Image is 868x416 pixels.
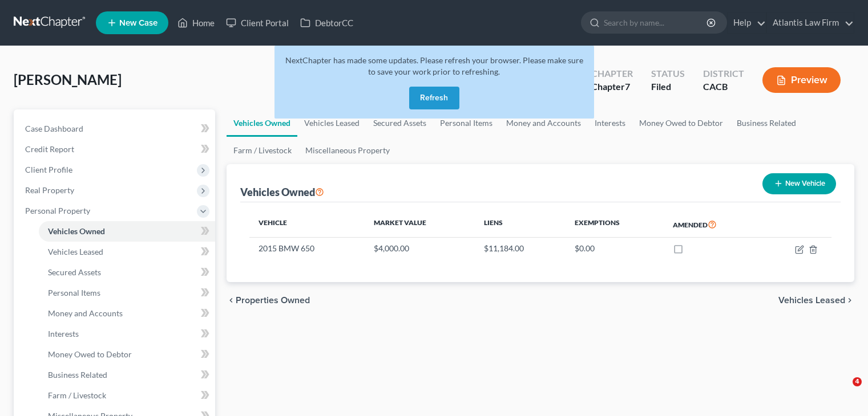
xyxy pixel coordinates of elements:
a: Secured Assets [39,262,215,283]
a: Miscellaneous Property [298,137,397,164]
span: Properties Owned [236,296,310,305]
button: New Vehicle [762,173,836,194]
span: Credit Report [25,144,74,154]
span: Interests [48,329,79,338]
span: 4 [853,377,862,386]
span: Secured Assets [48,267,101,277]
button: Preview [762,67,841,93]
a: Farm / Livestock [39,385,215,406]
a: DebtorCC [294,13,359,33]
div: Chapter [591,67,633,80]
a: Interests [588,109,632,137]
a: Money Owed to Debtor [39,344,215,365]
button: Refresh [409,87,459,109]
span: Farm / Livestock [48,390,106,400]
iframe: Intercom live chat [829,377,857,405]
a: Home [172,13,220,33]
input: Search by name... [604,12,708,33]
span: Money Owed to Debtor [48,349,132,359]
th: Vehicle [249,211,365,238]
span: NextChapter has made some updates. Please refresh your browser. Please make sure to save your wor... [285,55,583,76]
span: Business Related [48,370,107,380]
th: Amended [664,211,760,238]
span: Vehicles Leased [48,247,103,256]
a: Personal Items [39,283,215,303]
a: Money Owed to Debtor [632,109,730,137]
button: Vehicles Leased chevron_right [778,296,854,305]
span: Real Property [25,185,74,195]
div: Status [651,67,685,80]
span: Case Dashboard [25,124,83,133]
span: Vehicles Leased [778,296,845,305]
span: 7 [625,81,630,92]
a: Vehicles Owned [227,109,297,137]
i: chevron_right [845,296,854,305]
td: 2015 BMW 650 [249,238,365,259]
th: Liens [475,211,566,238]
span: Personal Property [25,206,90,215]
td: $11,184.00 [475,238,566,259]
a: Vehicles Leased [39,242,215,262]
a: Client Portal [220,13,294,33]
span: [PERSON_NAME] [14,71,122,88]
a: Business Related [730,109,803,137]
a: Credit Report [16,139,215,160]
a: Case Dashboard [16,119,215,139]
button: chevron_left Properties Owned [227,296,310,305]
div: CACB [703,80,744,93]
td: $0.00 [566,238,664,259]
a: Atlantis Law Firm [767,13,854,33]
th: Exemptions [566,211,664,238]
div: District [703,67,744,80]
span: New Case [119,19,158,27]
i: chevron_left [227,296,236,305]
span: Money and Accounts [48,308,123,318]
a: Business Related [39,365,215,385]
a: Farm / Livestock [227,137,298,164]
a: Help [728,13,766,33]
td: $4,000.00 [365,238,475,259]
span: Client Profile [25,165,72,174]
a: Money and Accounts [39,303,215,324]
a: Vehicles Owned [39,221,215,242]
span: Vehicles Owned [48,226,105,236]
div: Filed [651,80,685,93]
div: Chapter [591,80,633,93]
span: Personal Items [48,288,100,297]
a: Interests [39,324,215,344]
div: Vehicles Owned [240,185,324,199]
th: Market Value [365,211,475,238]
